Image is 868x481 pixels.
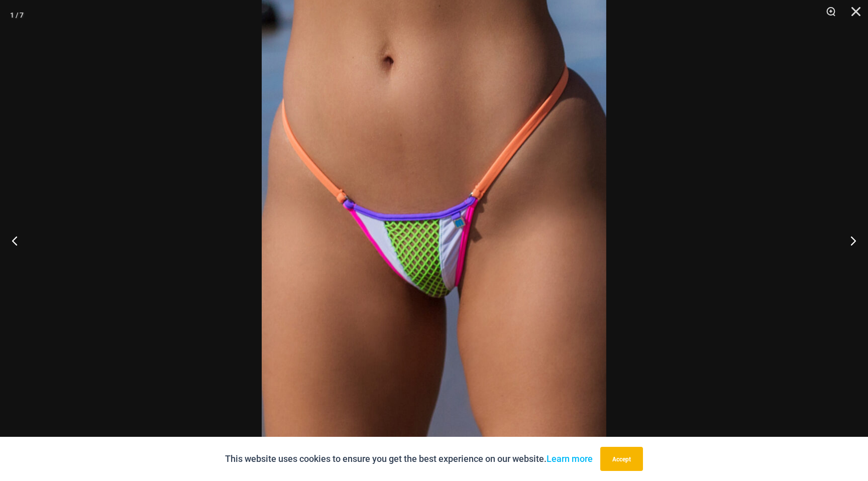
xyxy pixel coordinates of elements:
[547,453,593,464] a: Learn more
[830,215,868,266] button: Next
[225,451,593,466] p: This website uses cookies to ensure you get the best experience on our website.
[600,447,643,471] button: Accept
[10,8,24,23] div: 1 / 7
